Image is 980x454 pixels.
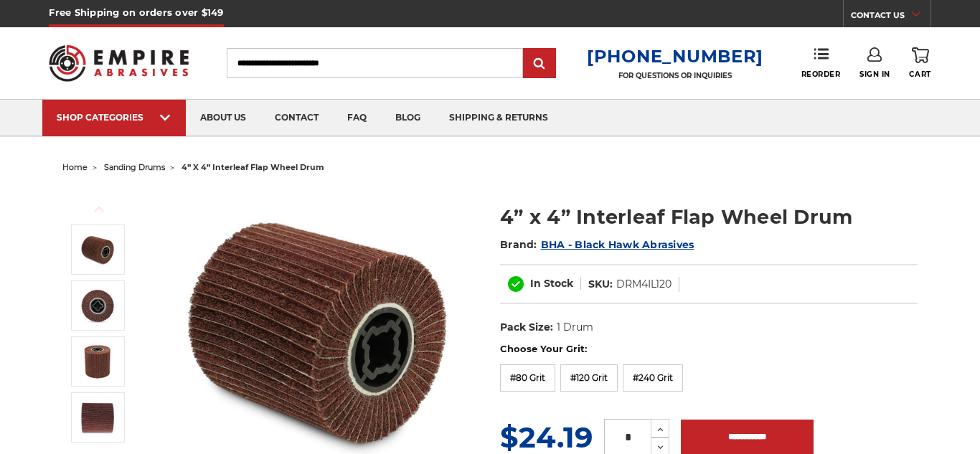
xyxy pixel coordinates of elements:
[851,7,930,27] a: CONTACT US
[80,288,116,323] img: 4 inch interleaf flap wheel quad key arbor
[62,162,88,172] a: home
[182,162,324,172] span: 4” x 4” interleaf flap wheel drum
[333,100,381,136] a: faq
[588,277,613,292] dt: SKU:
[500,320,553,335] dt: Pack Size:
[49,36,188,90] img: Empire Abrasives
[557,320,593,335] dd: 1 Drum
[500,342,918,356] label: Choose Your Grit:
[801,47,841,78] a: Reorder
[104,162,165,172] a: sanding drums
[587,71,763,80] p: FOR QUESTIONS OR INQUIRIES
[587,46,763,67] a: [PHONE_NUMBER]
[541,238,694,251] a: BHA - Black Hawk Abrasives
[57,112,171,123] div: SHOP CATEGORIES
[260,100,333,136] a: contact
[80,232,116,268] img: 4 inch interleaf flap wheel drum
[82,194,116,224] button: Previous
[500,203,918,231] h1: 4” x 4” Interleaf Flap Wheel Drum
[80,399,116,435] img: 4” x 4” Interleaf Flap Wheel Drum
[381,100,435,136] a: blog
[859,70,890,79] span: Sign In
[435,100,562,136] a: shipping & returns
[909,47,930,79] a: Cart
[909,70,930,79] span: Cart
[616,277,672,292] dd: DRM4IL120
[525,49,554,78] input: Submit
[80,344,116,379] img: 4 inch flap wheel surface conditioning combo
[500,238,537,251] span: Brand:
[801,70,841,79] span: Reorder
[186,100,260,136] a: about us
[530,277,573,290] span: In Stock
